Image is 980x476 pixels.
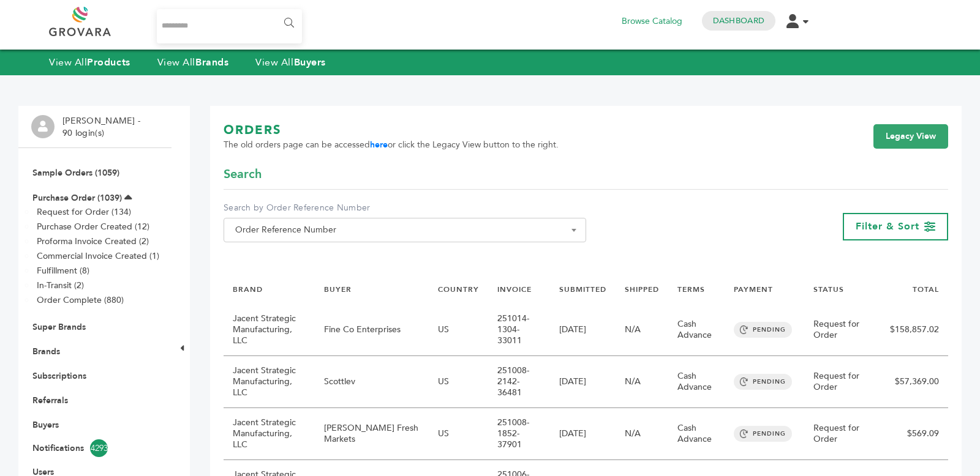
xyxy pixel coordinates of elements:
[734,284,773,294] a: PAYMENT
[255,56,326,69] a: View AllBuyers
[32,395,68,406] a: Referrals
[315,408,429,460] td: [PERSON_NAME] Fresh Markets
[37,265,89,277] a: Fulfillment (8)
[497,284,532,294] a: INVOICE
[37,294,124,306] a: Order Complete (880)
[873,304,948,356] td: $158,857.02
[668,304,725,356] td: Cash Advance
[37,250,159,262] a: Commercial Invoice Created (1)
[734,322,792,338] span: PENDING
[913,284,939,294] a: TOTAL
[713,15,764,26] a: Dashboard
[157,9,302,43] input: Search...
[233,284,263,294] a: BRAND
[224,408,315,460] td: Jacent Strategic Manufacturing, LLC
[324,284,352,294] a: BUYER
[90,439,108,457] span: 4293
[622,15,682,28] a: Browse Catalog
[559,284,606,294] a: SUBMITTED
[224,304,315,356] td: Jacent Strategic Manufacturing, LLC
[62,115,143,139] li: [PERSON_NAME] - 90 login(s)
[438,284,479,294] a: COUNTRY
[734,426,792,442] span: PENDING
[31,115,55,138] img: profile.png
[734,374,792,390] span: PENDING
[37,280,84,291] a: In-Transit (2)
[37,236,149,247] a: Proforma Invoice Created (2)
[32,192,122,204] a: Purchase Order (1039)
[87,56,130,69] strong: Products
[677,284,705,294] a: TERMS
[195,56,228,69] strong: Brands
[32,370,86,382] a: Subscriptions
[224,202,586,214] label: Search by Order Reference Number
[488,356,550,408] td: 251008-2142-36481
[813,284,844,294] a: STATUS
[804,304,873,356] td: Request for Order
[550,356,616,408] td: [DATE]
[804,408,873,460] td: Request for Order
[616,408,668,460] td: N/A
[315,304,429,356] td: Fine Co Enterprises
[37,221,149,232] a: Purchase Order Created (12)
[157,56,229,69] a: View AllBrands
[224,356,315,408] td: Jacent Strategic Manufacturing, LLC
[32,439,157,457] a: Notifications4293
[49,56,130,69] a: View AllProducts
[616,356,668,408] td: N/A
[370,139,388,151] a: here
[856,220,919,233] span: Filter & Sort
[37,206,131,218] a: Request for Order (134)
[32,419,59,431] a: Buyers
[224,218,586,242] span: Order Reference Number
[429,304,488,356] td: US
[873,408,948,460] td: $569.09
[550,408,616,460] td: [DATE]
[32,346,60,357] a: Brands
[616,304,668,356] td: N/A
[224,122,559,139] h1: ORDERS
[668,356,725,408] td: Cash Advance
[488,304,550,356] td: 251014-1304-33011
[429,356,488,408] td: US
[488,408,550,460] td: 251008-1852-37901
[873,356,948,408] td: $57,369.00
[32,167,119,179] a: Sample Orders (1059)
[873,124,948,149] a: Legacy View
[224,166,262,183] span: Search
[668,408,725,460] td: Cash Advance
[550,304,616,356] td: [DATE]
[294,56,326,69] strong: Buyers
[429,408,488,460] td: US
[224,139,559,151] span: The old orders page can be accessed or click the Legacy View button to the right.
[625,284,659,294] a: SHIPPED
[32,321,86,333] a: Super Brands
[230,221,579,239] span: Order Reference Number
[804,356,873,408] td: Request for Order
[315,356,429,408] td: Scottlev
